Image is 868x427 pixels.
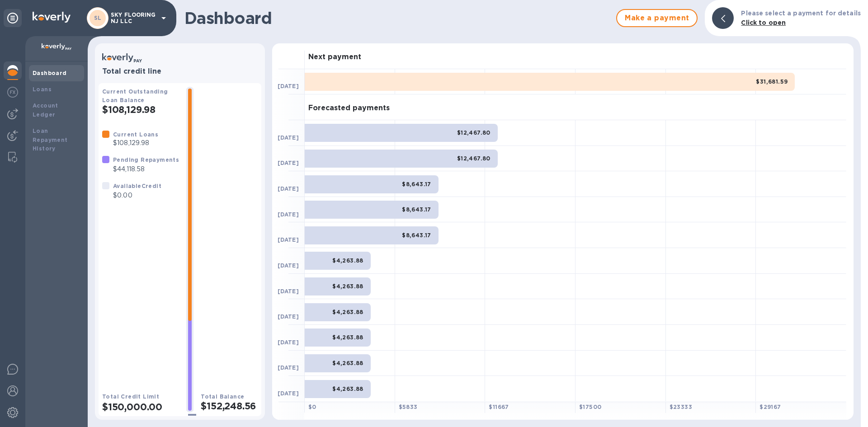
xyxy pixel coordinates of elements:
[759,404,781,410] b: $ 29167
[33,86,52,93] b: Loans
[332,360,363,366] b: $4,263.88
[278,236,299,243] b: [DATE]
[278,134,299,141] b: [DATE]
[113,138,158,148] p: $108,129.98
[332,309,363,315] b: $4,263.88
[7,87,18,98] img: Foreign exchange
[278,185,299,192] b: [DATE]
[102,67,258,76] h3: Total credit line
[113,191,161,200] p: $0.00
[489,404,509,410] b: $ 11667
[402,206,431,213] b: $8,643.17
[308,53,361,61] h3: Next payment
[184,9,612,28] h1: Dashboard
[94,14,102,21] b: SL
[278,160,299,166] b: [DATE]
[33,102,58,118] b: Account Ledger
[278,262,299,269] b: [DATE]
[457,129,491,136] b: $12,467.80
[201,400,258,412] h2: $152,248.56
[102,104,179,115] h2: $108,129.98
[399,404,418,410] b: $ 5833
[278,313,299,320] b: [DATE]
[308,104,390,113] h3: Forecasted payments
[402,232,431,239] b: $8,643.17
[113,131,158,138] b: Current Loans
[102,88,168,103] b: Current Outstanding Loan Balance
[111,12,156,24] p: SKY FLOORING NJ LLC
[102,401,179,413] h2: $150,000.00
[579,404,601,410] b: $ 17500
[33,12,71,23] img: Logo
[278,390,299,397] b: [DATE]
[201,393,244,400] b: Total Balance
[102,393,159,400] b: Total Credit Limit
[278,364,299,371] b: [DATE]
[741,19,786,26] b: Click to open
[278,211,299,218] b: [DATE]
[332,257,363,264] b: $4,263.88
[278,83,299,89] b: [DATE]
[113,183,161,189] b: Available Credit
[756,78,788,85] b: $31,681.59
[113,156,179,163] b: Pending Repayments
[332,385,363,392] b: $4,263.88
[278,339,299,346] b: [DATE]
[33,127,68,152] b: Loan Repayment History
[616,9,698,27] button: Make a payment
[33,70,67,76] b: Dashboard
[332,334,363,341] b: $4,263.88
[4,9,22,27] div: Unpin categories
[670,404,692,410] b: $ 23333
[332,283,363,290] b: $4,263.88
[113,164,179,174] p: $44,118.58
[624,13,689,23] span: Make a payment
[457,155,491,162] b: $12,467.80
[308,404,316,410] b: $ 0
[741,9,861,17] b: Please select a payment for details
[402,181,431,188] b: $8,643.17
[278,288,299,295] b: [DATE]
